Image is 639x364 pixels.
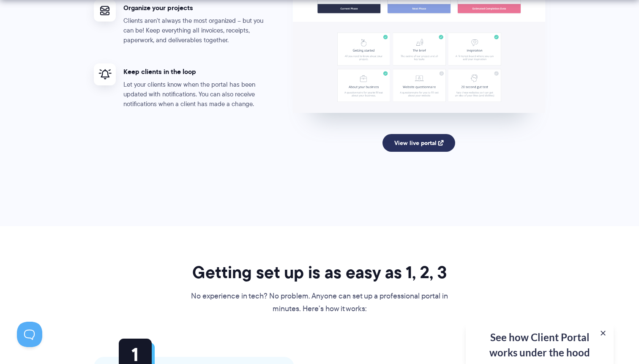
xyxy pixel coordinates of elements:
p: No experience in tech? No problem. Anyone can set up a professional portal in minutes. Here’s how... [190,290,449,315]
h4: Organize your projects [123,3,267,12]
p: Let your clients know when the portal has been updated with notifications. You can also receive n... [123,80,267,109]
h2: Getting set up is as easy as 1, 2, 3 [190,262,449,283]
iframe: Toggle Customer Support [17,322,42,347]
a: View live portal [382,134,456,152]
p: Clients aren't always the most organized – but you can be! Keep everything all invoices, receipts... [123,16,267,45]
h4: Keep clients in the loop [123,67,267,76]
